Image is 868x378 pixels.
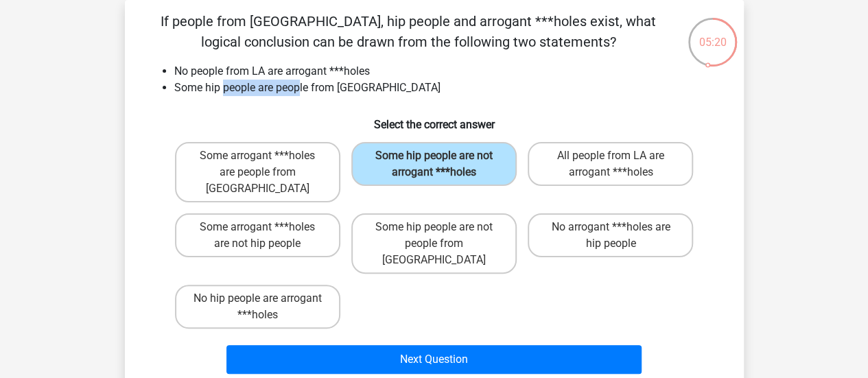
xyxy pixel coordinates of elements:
li: No people from LA are arrogant ***holes [174,63,722,80]
label: Some hip people are not people from [GEOGRAPHIC_DATA] [351,213,517,274]
h6: Select the correct answer [147,107,722,131]
p: If people from [GEOGRAPHIC_DATA], hip people and arrogant ***holes exist, what logical conclusion... [147,11,670,52]
label: Some arrogant ***holes are people from [GEOGRAPHIC_DATA] [175,142,340,202]
label: No hip people are arrogant ***holes [175,285,340,329]
label: Some arrogant ***holes are not hip people [175,213,340,257]
label: No arrogant ***holes are hip people [528,213,693,257]
li: Some hip people are people from [GEOGRAPHIC_DATA] [174,80,722,96]
button: Next Question [226,345,642,374]
label: All people from LA are arrogant ***holes [528,142,693,186]
label: Some hip people are not arrogant ***holes [351,142,517,186]
div: 05:20 [687,16,738,51]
